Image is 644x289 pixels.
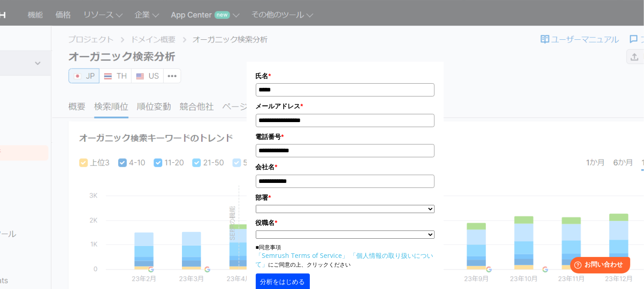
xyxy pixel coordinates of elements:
[256,101,435,111] label: メールアドレス
[256,251,349,260] a: 「Semrush Terms of Service」
[256,251,434,268] a: 「個人情報の取り扱いについて」
[256,132,435,142] label: 電話番号
[256,162,435,172] label: 会社名
[256,71,435,81] label: 氏名
[256,193,435,203] label: 部署
[256,243,435,269] p: ■同意事項 にご同意の上、クリックください
[256,218,435,228] label: 役職名
[562,253,634,279] iframe: Help widget launcher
